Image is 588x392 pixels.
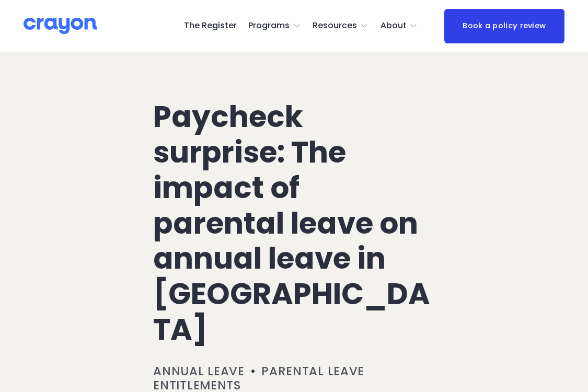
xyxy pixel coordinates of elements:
[313,18,368,34] a: folder dropdown
[313,18,357,33] span: Resources
[153,99,434,348] h1: Paycheck surprise: The impact of parental leave on annual leave in [GEOGRAPHIC_DATA]
[381,18,407,33] span: About
[24,17,97,35] img: Crayon
[442,325,583,374] iframe: Tidio Chat
[444,9,564,43] a: Book a policy review
[153,363,244,379] a: Annual leave
[184,18,237,34] a: The Register
[381,18,418,34] a: folder dropdown
[248,18,290,33] span: Programs
[248,18,301,34] a: folder dropdown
